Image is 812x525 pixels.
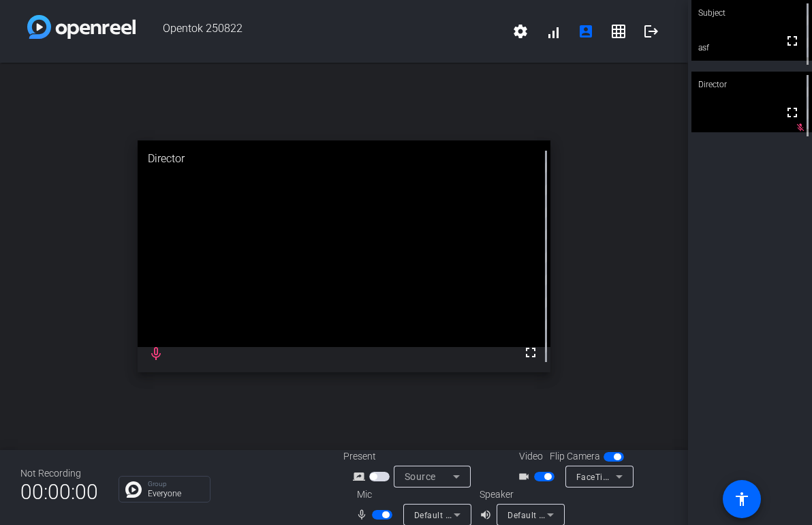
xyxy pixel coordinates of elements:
p: Group [148,481,203,487]
mat-icon: fullscreen [522,344,539,361]
img: white-gradient.svg [27,15,136,39]
span: Flip Camera [550,449,600,464]
div: Director [691,72,812,97]
div: Speaker [480,487,561,502]
mat-icon: grid_on [610,23,627,40]
mat-icon: logout [643,23,659,40]
div: Not Recording [20,466,98,481]
button: signal_cellular_alt [537,15,569,48]
mat-icon: account_box [578,23,594,40]
mat-icon: mic_none [356,507,372,523]
mat-icon: settings [512,23,529,40]
p: Everyone [148,490,203,498]
span: Default - MacBook Pro Speakers (Built-in) [507,509,672,520]
mat-icon: screen_share_outline [353,468,369,485]
mat-icon: fullscreen [784,33,800,49]
span: Source [405,471,436,482]
mat-icon: volume_up [480,507,496,523]
span: FaceTime HD Camera (D288:[DATE]) [576,471,721,482]
span: Default - MacBook Pro Microphone (Built-in) [414,509,589,520]
div: Present [343,449,480,464]
span: 00:00:00 [20,475,98,509]
mat-icon: accessibility [734,491,750,507]
span: Opentok 250822 [136,15,504,48]
mat-icon: videocam_outline [518,468,534,485]
img: Chat Icon [125,481,142,498]
div: Director [138,140,550,177]
span: Video [519,449,543,464]
div: Mic [343,487,480,502]
mat-icon: fullscreen [784,104,800,121]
